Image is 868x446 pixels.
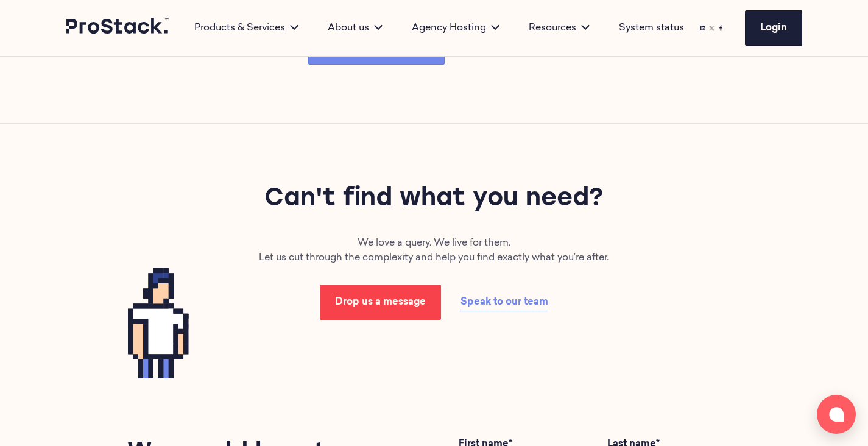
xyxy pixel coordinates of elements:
span: Speak to our team [460,297,548,307]
div: Agency Hosting [397,21,514,35]
span: Login [760,23,787,33]
button: Open chat window [817,395,856,434]
span: Drop us a message [335,297,426,307]
div: About us [313,21,397,35]
a: Drop us a message [320,285,441,320]
a: Prostack logo [66,18,170,38]
a: System status [619,21,684,35]
h2: Can't find what you need? [213,182,655,216]
p: We love a query. We live for them. Let us cut through the complexity and help you find exactly wh... [213,236,655,265]
div: Resources [514,21,604,35]
div: Products & Services [180,21,313,35]
a: Login [745,10,802,46]
a: Speak to our team [460,294,548,311]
